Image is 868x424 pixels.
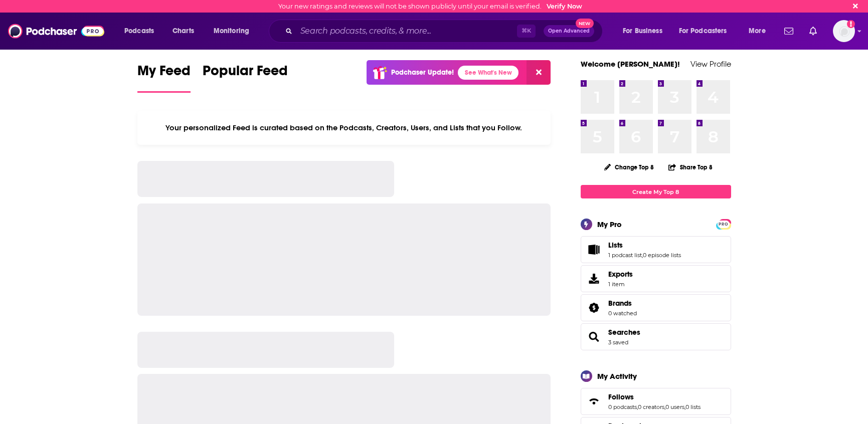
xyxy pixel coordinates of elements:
span: More [749,24,766,38]
span: Follows [608,392,634,401]
span: , [684,403,685,410]
span: Brands [608,299,632,308]
a: Lists [608,241,681,250]
a: Brands [608,299,637,308]
a: Show notifications dropdown [805,23,821,40]
span: Exports [608,270,633,279]
a: PRO [718,220,730,228]
img: Podchaser - Follow, Share and Rate Podcasts [8,22,104,41]
a: 0 creators [638,403,664,410]
span: Lists [581,236,731,263]
a: Exports [581,265,731,292]
span: Lists [608,241,623,250]
span: , [664,403,665,410]
a: Lists [584,243,604,257]
a: 3 saved [608,339,628,346]
img: User Profile [833,20,855,42]
a: 0 episode lists [643,252,681,259]
span: Open Advanced [548,29,590,34]
span: Monitoring [214,24,249,38]
div: My Activity [597,371,637,381]
div: Search podcasts, credits, & more... [278,20,612,43]
span: Logged in as Richard12080 [833,20,855,42]
span: ⌘ K [517,25,536,38]
button: open menu [207,23,262,39]
span: Searches [581,323,731,350]
button: Open AdvancedNew [544,25,594,37]
input: Search podcasts, credits, & more... [296,23,517,39]
span: Podcasts [124,24,154,38]
div: My Pro [597,220,622,229]
a: 1 podcast list [608,252,642,259]
a: Welcome [PERSON_NAME]! [581,59,680,69]
span: Popular Feed [203,62,288,85]
a: Show notifications dropdown [780,23,797,40]
button: Show profile menu [833,20,855,42]
a: Searches [608,328,640,337]
button: Share Top 8 [668,157,713,177]
button: open menu [742,23,778,39]
a: 0 podcasts [608,403,637,410]
button: Change Top 8 [598,161,660,173]
a: 0 watched [608,310,637,317]
p: Podchaser Update! [391,68,454,77]
span: My Feed [137,62,191,85]
div: Your new ratings and reviews will not be shown publicly until your email is verified. [278,3,582,10]
a: Searches [584,330,604,344]
a: Create My Top 8 [581,185,731,198]
svg: Email not verified [847,20,855,28]
a: View Profile [690,59,731,69]
button: open menu [672,23,742,39]
button: open menu [117,23,167,39]
a: Charts [166,23,200,39]
span: Charts [172,24,194,38]
a: Verify Now [547,3,582,10]
span: 1 item [608,281,633,288]
a: My Feed [137,62,191,93]
span: , [642,252,643,259]
span: PRO [718,221,730,228]
a: Popular Feed [203,62,288,93]
a: Follows [608,392,701,401]
span: For Business [623,24,662,38]
span: , [637,403,638,410]
a: Follows [584,394,604,408]
a: Brands [584,301,604,315]
span: Follows [581,388,731,415]
a: See What's New [458,66,518,80]
a: 0 lists [685,403,701,410]
span: For Podcasters [679,24,727,38]
span: Brands [581,294,731,321]
div: Your personalized Feed is curated based on the Podcasts, Creators, Users, and Lists that you Follow. [137,111,551,145]
a: 0 users [665,403,684,410]
button: open menu [616,23,675,39]
span: New [576,19,594,28]
span: Exports [584,272,604,286]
